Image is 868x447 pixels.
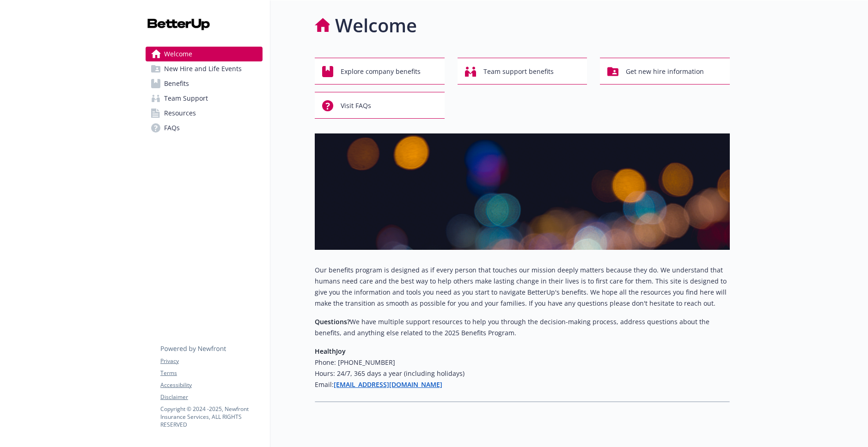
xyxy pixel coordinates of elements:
[315,92,445,119] button: Visit FAQs
[315,316,730,338] p: We have multiple support resources to help you through the decision-making process, address quest...
[160,393,262,401] a: Disclaimer
[335,12,417,39] h1: Welcome
[315,265,730,309] p: Our benefits program is designed as if every person that touches our mission deeply matters becau...
[315,317,350,326] strong: Questions?
[315,379,730,390] h6: Email:
[315,58,445,85] button: Explore company benefits
[315,133,730,250] img: overview page banner
[315,357,730,368] h6: Phone: [PHONE_NUMBER]
[164,121,180,135] span: FAQs
[315,347,346,356] strong: HealthJoy
[146,47,263,61] a: Welcome
[341,97,371,115] span: Visit FAQs
[626,63,704,80] span: Get new hire information
[146,76,263,91] a: Benefits
[334,380,442,389] a: [EMAIL_ADDRESS][DOMAIN_NAME]
[146,106,263,121] a: Resources
[160,405,262,429] p: Copyright © 2024 - 2025 , Newfront Insurance Services, ALL RIGHTS RESERVED
[164,47,192,61] span: Welcome
[160,381,262,389] a: Accessibility
[146,91,263,106] a: Team Support
[315,368,730,379] h6: Hours: 24/7, 365 days a year (including holidays)​
[164,76,189,91] span: Benefits
[483,63,554,80] span: Team support benefits
[160,369,262,377] a: Terms
[160,357,262,365] a: Privacy
[146,121,263,135] a: FAQs
[164,61,242,76] span: New Hire and Life Events
[164,106,196,121] span: Resources
[458,58,587,85] button: Team support benefits
[341,63,421,80] span: Explore company benefits
[164,91,208,106] span: Team Support
[600,58,730,85] button: Get new hire information
[146,61,263,76] a: New Hire and Life Events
